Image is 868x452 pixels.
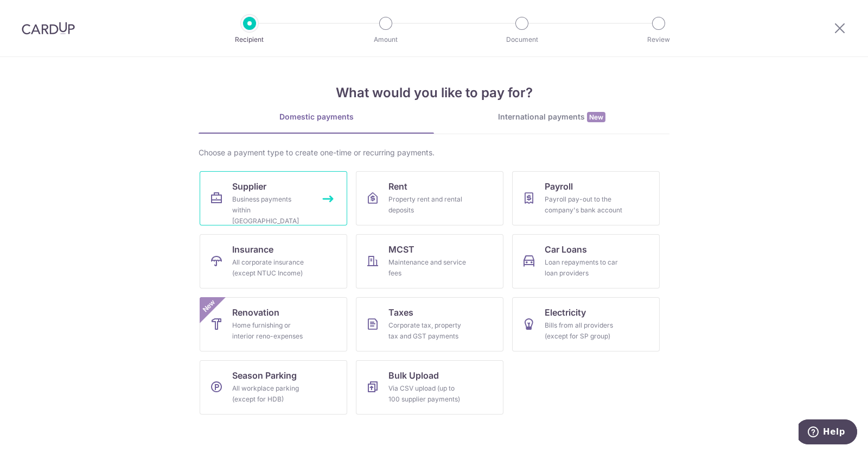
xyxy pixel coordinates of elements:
[512,171,660,225] a: PayrollPayroll pay-out to the company's bank account
[24,8,47,17] span: Help
[388,180,407,193] span: Rent
[199,111,434,122] div: Domestic payments
[200,297,347,351] a: RenovationHome furnishing or interior reno-expensesNew
[434,111,669,123] div: International payments
[388,194,467,216] div: Property rent and rental deposits
[545,243,587,256] span: Car Loans
[200,171,347,225] a: SupplierBusiness payments within [GEOGRAPHIC_DATA]
[545,306,586,319] span: Electricity
[388,306,413,319] span: Taxes
[232,306,279,319] span: Renovation
[200,234,347,288] a: InsuranceAll corporate insurance (except NTUC Income)
[512,234,660,288] a: Car LoansLoan repayments to car loan providers
[545,194,623,216] div: Payroll pay-out to the company's bank account
[545,257,623,279] div: Loan repayments to car loan providers
[232,180,266,193] span: Supplier
[388,383,467,405] div: Via CSV upload (up to 100 supplier payments)
[199,147,669,158] div: Choose a payment type to create one-time or recurring payments.
[799,419,857,447] iframe: Opens a widget where you can find more information
[232,243,273,256] span: Insurance
[388,320,467,342] div: Corporate tax, property tax and GST payments
[356,234,503,288] a: MCSTMaintenance and service fees
[388,369,439,382] span: Bulk Upload
[22,22,75,35] img: CardUp
[232,369,297,382] span: Season Parking
[346,34,426,45] p: Amount
[388,257,467,279] div: Maintenance and service fees
[545,320,623,342] div: Bills from all providers (except for SP group)
[587,112,605,122] span: New
[232,257,310,279] div: All corporate insurance (except NTUC Income)
[618,34,699,45] p: Review
[199,83,669,103] h4: What would you like to pay for?
[232,194,310,227] div: Business payments within [GEOGRAPHIC_DATA]
[545,180,573,193] span: Payroll
[209,34,290,45] p: Recipient
[482,34,562,45] p: Document
[232,320,310,342] div: Home furnishing or interior reno-expenses
[388,243,414,256] span: MCST
[356,171,503,225] a: RentProperty rent and rental deposits
[200,297,218,315] span: New
[232,383,310,405] div: All workplace parking (except for HDB)
[356,297,503,351] a: TaxesCorporate tax, property tax and GST payments
[356,360,503,415] a: Bulk UploadVia CSV upload (up to 100 supplier payments)
[200,360,347,415] a: Season ParkingAll workplace parking (except for HDB)
[512,297,660,351] a: ElectricityBills from all providers (except for SP group)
